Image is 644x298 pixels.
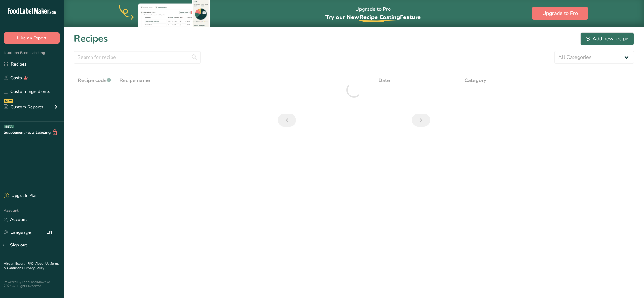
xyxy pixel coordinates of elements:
[4,104,43,110] div: Custom Reports
[4,32,60,44] button: Hire an Expert
[4,280,60,288] div: Powered By FoodLabelMaker © 2025 All Rights Reserved
[412,114,430,127] a: Next page
[46,229,60,236] div: EN
[4,125,14,128] div: BETA
[532,7,588,20] button: Upgrade to Pro
[4,227,31,238] a: Language
[28,261,35,266] a: FAQ .
[4,99,13,103] div: NEW
[278,114,296,127] a: Previous page
[24,266,44,270] a: Privacy Policy
[74,51,201,64] input: Search for recipe
[580,32,634,45] button: Add new recipe
[35,261,51,266] a: About Us .
[4,261,59,270] a: Terms & Conditions .
[359,13,400,21] span: Recipe Costing
[74,31,108,46] h1: Recipes
[586,35,628,43] div: Add new recipe
[325,0,421,27] div: Upgrade to Pro
[542,10,578,17] span: Upgrade to Pro
[325,13,421,21] span: Try our New Feature
[4,261,26,266] a: Hire an Expert .
[4,193,37,199] div: Upgrade Plan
